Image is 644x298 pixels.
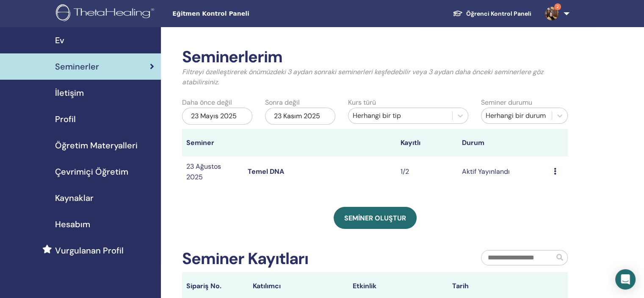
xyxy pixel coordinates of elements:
[481,98,532,107] font: Seminer durumu
[55,219,90,230] font: Hesabım
[56,4,157,23] img: logo.png
[344,214,406,223] font: Seminer oluştur
[486,111,546,120] font: Herhangi bir durum
[446,6,538,22] a: Öğrenci Kontrol Paneli
[186,162,221,181] font: 23 Ağustos 2025
[353,281,376,290] font: Etkinlik
[55,245,124,256] font: Vurgulanan Profil
[55,140,138,151] font: Öğretim Materyalleri
[452,281,469,290] font: Tarih
[453,10,463,17] img: graduation-cap-white.svg
[191,111,237,120] font: 23 Mayıs 2025
[186,138,214,147] font: Seminer
[55,61,99,72] font: Seminerler
[253,281,281,290] font: Katılımcı
[55,192,94,203] font: Kaynaklar
[556,4,559,9] font: 2
[186,281,221,290] font: Sipariş No.
[401,138,420,147] font: Kayıtlı
[348,98,376,107] font: Kurs türü
[462,167,510,176] font: Aktif Yayınlandı
[55,166,128,177] font: Çevrimiçi Öğretim
[462,138,484,147] font: Durum
[182,46,282,67] font: Seminerlerim
[182,248,308,269] font: Seminer Kayıtları
[274,111,320,120] font: 23 Kasım 2025
[334,207,417,229] a: Seminer oluştur
[55,114,76,125] font: Profil
[545,7,558,20] img: default.jpg
[265,98,300,107] font: Sonra değil
[55,87,84,98] font: İletişim
[55,35,64,46] font: Ev
[353,111,401,120] font: Herhangi bir tip
[182,67,543,86] font: Filtreyi özelleştirerek önümüzdeki 3 aydan sonraki seminerleri keşfedebilir veya 3 aydan daha önc...
[615,269,636,290] div: Intercom Messenger'ı açın
[248,167,284,176] a: Temel DNA
[182,98,232,107] font: Daha önce değil
[466,10,531,17] font: Öğrenci Kontrol Paneli
[401,167,409,176] font: 1/2
[172,10,249,17] font: Eğitmen Kontrol Paneli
